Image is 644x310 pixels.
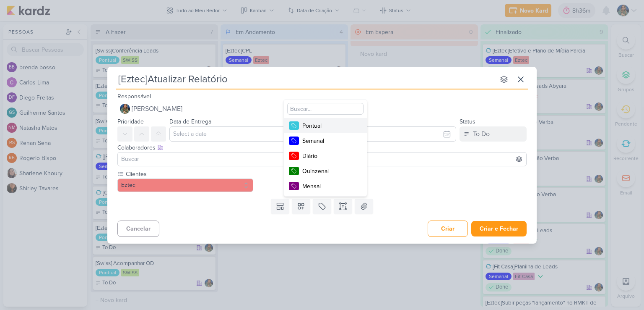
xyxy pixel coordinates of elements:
[302,152,357,160] div: Diário
[119,154,525,164] input: Buscar
[471,221,527,236] button: Criar e Fechar
[460,126,527,142] button: To Do
[117,179,253,192] button: Eztec
[117,118,144,125] label: Prioridade
[117,221,159,237] button: Cancelar
[117,93,151,100] label: Responsável
[284,148,367,163] button: Diário
[117,143,527,152] div: Colaboradores
[125,170,253,179] label: Clientes
[428,221,468,237] button: Criar
[302,121,357,130] div: Pontual
[284,179,367,194] button: Mensal
[116,72,495,87] input: Kard Sem Título
[284,163,367,179] button: Quinzenal
[284,133,367,148] button: Semanal
[169,126,456,142] input: Select a date
[302,137,357,145] div: Semanal
[302,182,357,191] div: Mensal
[460,118,475,125] label: Status
[287,103,364,115] input: Buscar...
[169,118,211,125] label: Data de Entrega
[473,129,490,139] div: To Do
[117,101,527,116] button: [PERSON_NAME]
[120,104,130,114] img: Isabella Gutierres
[284,118,367,133] button: Pontual
[132,104,182,114] span: [PERSON_NAME]
[302,167,357,176] div: Quinzenal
